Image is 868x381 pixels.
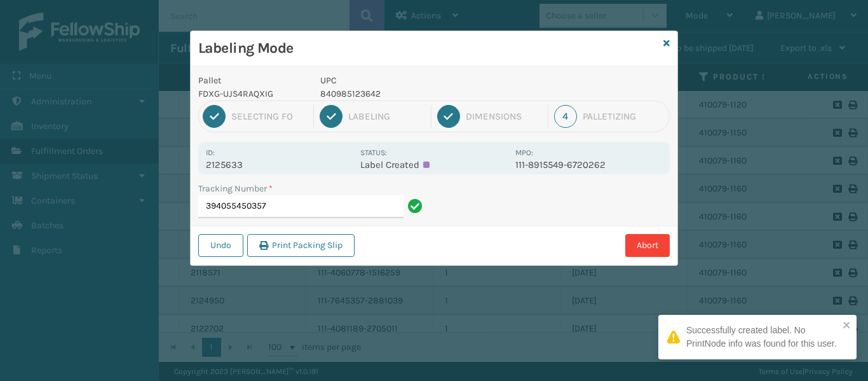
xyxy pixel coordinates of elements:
[515,148,533,157] label: MPO:
[203,105,226,128] div: 1
[554,105,577,128] div: 4
[686,324,839,350] div: Successfully created label. No PrintNode info was found for this user.
[466,111,542,122] div: Dimensions
[583,111,665,122] div: Palletizing
[320,105,342,128] div: 2
[437,105,460,128] div: 3
[198,182,273,195] label: Tracking Number
[515,159,662,170] p: 111-8915549-6720262
[198,87,305,100] p: FDXG-UJS4RAQXIG
[320,74,508,87] p: UPC
[348,111,424,122] div: Labeling
[320,87,508,100] p: 840985123642
[360,159,507,170] p: Label Created
[843,320,851,332] button: close
[360,148,387,157] label: Status:
[247,234,355,257] button: Print Packing Slip
[198,234,243,257] button: Undo
[625,234,670,257] button: Abort
[231,111,308,122] div: Selecting FO
[206,159,353,170] p: 2125633
[206,148,215,157] label: Id:
[198,39,658,58] h3: Labeling Mode
[198,74,305,87] p: Pallet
